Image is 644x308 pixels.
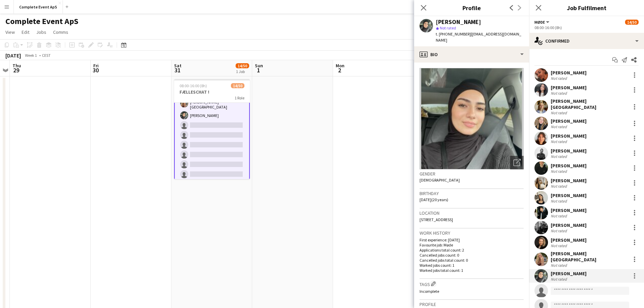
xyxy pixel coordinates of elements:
[436,19,481,25] div: [PERSON_NAME]
[22,53,39,58] span: Week 1
[420,247,524,253] p: Applications total count: 2
[551,198,568,204] div: Not rated
[510,156,524,169] div: Open photos pop-in
[92,66,99,74] span: 30
[551,118,587,124] div: [PERSON_NAME]
[420,242,524,247] p: Favourite job: Møde
[93,63,99,69] span: Fri
[551,154,568,159] div: Not rated
[551,163,587,169] div: [PERSON_NAME]
[551,124,568,129] div: Not rated
[11,66,21,74] span: 29
[19,28,32,37] a: Edit
[420,237,524,242] p: First experience: [DATE]
[335,66,344,74] span: 2
[551,213,568,218] div: Not rated
[551,98,628,110] div: [PERSON_NAME][GEOGRAPHIC_DATA]
[414,3,529,12] h3: Profile
[174,63,182,69] span: Sat
[534,20,550,25] button: Møde
[551,169,568,174] div: Not rated
[551,192,587,198] div: [PERSON_NAME]
[551,237,587,243] div: [PERSON_NAME]
[5,52,21,59] div: [DATE]
[551,76,568,81] div: Not rated
[420,268,524,273] p: Worked jobs total count: 1
[255,63,263,69] span: Sun
[420,190,524,196] h3: Birthday
[551,277,568,282] div: Not rated
[53,29,68,35] span: Comms
[551,85,587,91] div: [PERSON_NAME]
[551,133,587,139] div: [PERSON_NAME]
[420,171,524,177] h3: Gender
[420,217,453,222] span: [STREET_ADDRESS]
[551,110,568,115] div: Not rated
[420,258,524,263] p: Cancelled jobs total count: 0
[551,91,568,96] div: Not rated
[529,33,644,49] div: Confirmed
[436,31,471,37] span: t. [PHONE_NUMBER]
[420,210,524,216] h3: Location
[551,263,568,268] div: Not rated
[551,139,568,144] div: Not rated
[551,222,587,228] div: [PERSON_NAME]
[235,95,244,100] span: 1 Role
[551,207,587,213] div: [PERSON_NAME]
[5,16,78,26] h1: Complete Event ApS
[50,28,71,37] a: Comms
[551,243,568,248] div: Not rated
[42,53,51,58] div: CEST
[22,29,29,35] span: Edit
[33,28,49,37] a: Jobs
[551,228,568,233] div: Not rated
[420,68,524,169] img: Crew avatar or photo
[551,148,587,154] div: [PERSON_NAME]
[174,79,250,179] app-job-card: 08:00-16:00 (8h)14/50FÆLLESCHAT !1 Role[PERSON_NAME][PERSON_NAME][PERSON_NAME][GEOGRAPHIC_DATA][P...
[551,251,628,263] div: [PERSON_NAME][GEOGRAPHIC_DATA]
[414,46,529,63] div: Bio
[534,25,639,30] div: 08:00-16:00 (8h)
[254,66,263,74] span: 1
[420,197,448,202] span: [DATE] (20 years)
[551,70,587,76] div: [PERSON_NAME]
[231,83,244,88] span: 14/50
[420,263,524,268] p: Worked jobs count: 1
[174,89,250,95] h3: FÆLLESCHAT !
[420,289,524,294] p: Incomplete
[420,280,524,287] h3: Tags
[180,83,207,88] span: 08:00-16:00 (8h)
[336,63,344,69] span: Mon
[551,270,587,277] div: [PERSON_NAME]
[625,20,639,25] span: 14/50
[551,177,587,184] div: [PERSON_NAME]
[13,63,21,69] span: Thu
[420,177,460,183] span: [DEMOGRAPHIC_DATA]
[420,253,524,258] p: Cancelled jobs count: 0
[551,184,568,189] div: Not rated
[420,301,524,307] h3: Profile
[36,29,46,35] span: Jobs
[534,20,545,25] span: Møde
[436,31,521,43] span: | [EMAIL_ADDRESS][DOMAIN_NAME]
[440,25,456,30] span: Not rated
[3,28,18,37] a: View
[420,230,524,236] h3: Work history
[236,69,249,74] div: 1 Job
[173,66,182,74] span: 31
[5,29,15,35] span: View
[14,0,63,14] button: Complete Event ApS
[529,3,644,12] h3: Job Fulfilment
[236,63,249,68] span: 14/50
